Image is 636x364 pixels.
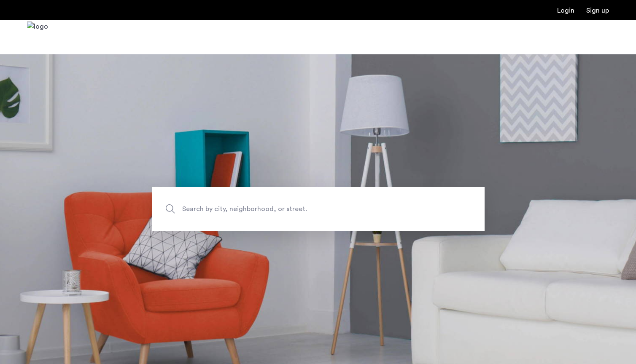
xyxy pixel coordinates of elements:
a: Login [557,7,574,14]
a: Registration [586,7,609,14]
img: logo [27,21,48,53]
span: Search by city, neighborhood, or street. [182,203,415,215]
a: Cazamio Logo [27,21,48,53]
input: Apartment Search [152,187,485,231]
